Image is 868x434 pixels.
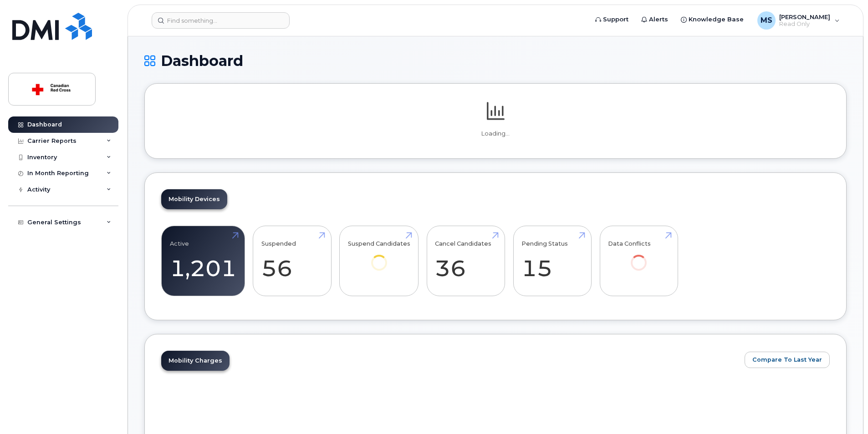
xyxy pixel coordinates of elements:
[144,53,847,69] h1: Dashboard
[261,231,323,291] a: Suspended 56
[608,231,669,283] a: Data Conflicts
[161,130,830,138] p: Loading...
[348,231,410,283] a: Suspend Candidates
[435,231,496,291] a: Cancel Candidates 36
[170,231,236,291] a: Active 1,201
[521,231,583,291] a: Pending Status 15
[161,351,230,371] a: Mobility Charges
[752,355,822,364] span: Compare To Last Year
[161,189,227,209] a: Mobility Devices
[745,352,830,368] button: Compare To Last Year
